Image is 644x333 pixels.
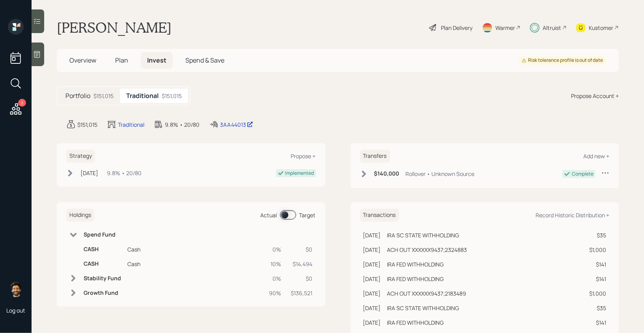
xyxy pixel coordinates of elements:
div: [DATE] [363,231,381,239]
div: Cash [127,245,263,253]
div: Traditional [118,120,144,129]
div: [DATE] [363,246,381,254]
div: 9.8% • 20/80 [107,169,142,177]
div: $151,015 [77,120,97,129]
div: ACH OUT XXXXXX9437;2183489 [387,289,467,298]
img: eric-schwartz-headshot.png [8,281,24,297]
div: [DATE] [363,275,381,283]
div: Propose + [291,152,316,160]
div: Implemented [286,170,314,177]
h1: [PERSON_NAME] [57,19,172,36]
div: Log out [6,307,25,314]
div: 90% [269,289,282,297]
h6: Stability Fund [84,275,121,282]
h5: Traditional [126,92,159,100]
div: 9.8% • 20/80 [165,120,200,129]
div: $141 [589,260,606,268]
div: Target [299,211,316,219]
span: Spend & Save [185,56,224,65]
h6: Transfers [360,150,390,163]
div: $0 [291,245,313,253]
div: Risk tolerance profile is out of date [522,57,603,64]
div: Altruist [543,24,561,32]
h6: Holdings [66,209,94,222]
div: Actual [261,211,277,219]
div: Rollover • Unknown Source [406,170,475,178]
h5: Portfolio [65,92,90,100]
div: Plan Delivery [441,24,472,32]
div: [DATE] [80,169,98,177]
div: $151,015 [93,92,114,100]
div: Complete [572,170,594,178]
div: Propose Account + [571,92,619,100]
div: Kustomer [589,24,613,32]
div: 0% [269,245,282,253]
div: Cash [127,260,263,268]
span: Invest [147,56,166,65]
div: $151,015 [162,92,182,100]
div: $141 [589,275,606,283]
div: $14,494 [291,260,313,268]
div: $1,000 [589,246,606,254]
div: [DATE] [363,318,381,327]
div: IRA SC STATE WITHHOLDING [387,231,459,239]
h6: Transactions [360,209,399,222]
div: 2 [18,99,26,107]
div: 3AA44013 [220,120,253,129]
div: Record Historic Distribution + [536,211,609,219]
div: [DATE] [363,289,381,298]
div: $141 [589,318,606,327]
div: [DATE] [363,304,381,312]
div: $0 [291,274,313,283]
h6: Spend Fund [84,231,121,238]
div: ACH OUT XXXXXX9437;2324883 [387,246,467,254]
span: Plan [115,56,128,65]
div: IRA FED WITHHOLDING [387,260,444,268]
div: 10% [269,260,282,268]
div: $1,000 [589,289,606,298]
h6: CASH [84,246,121,253]
div: Add new + [583,152,609,160]
h6: CASH [84,261,121,267]
h6: $140,000 [374,170,399,177]
div: IRA FED WITHHOLDING [387,318,444,327]
div: IRA SC STATE WITHHOLDING [387,304,459,312]
div: IRA FED WITHHOLDING [387,275,444,283]
div: $136,521 [291,289,313,297]
h6: Strategy [66,150,95,163]
div: $35 [589,304,606,312]
div: $35 [589,231,606,239]
h6: Growth Fund [84,290,121,296]
span: Overview [69,56,96,65]
div: 0% [269,274,282,283]
div: [DATE] [363,260,381,268]
div: Warmer [495,24,515,32]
